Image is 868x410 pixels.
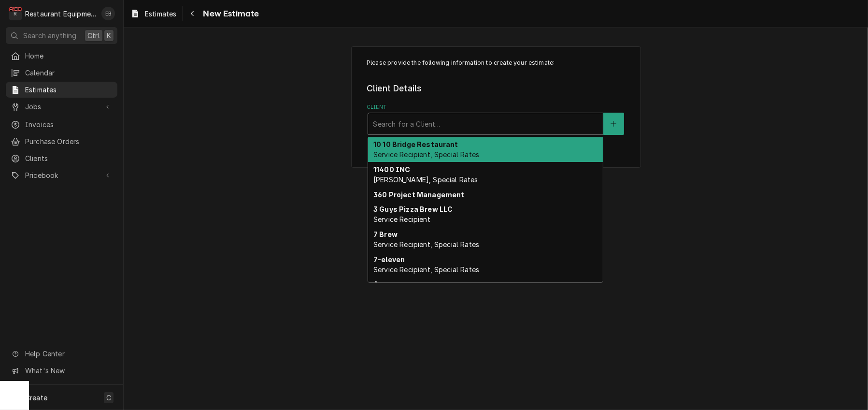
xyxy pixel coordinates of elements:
div: Estimate Create/Update [351,46,641,168]
span: Home [25,51,113,61]
div: Restaurant Equipment Diagnostics [25,9,96,19]
strong: Accurex [373,280,403,288]
span: Create [25,394,47,402]
span: Clients [25,153,113,163]
span: Service Recipient, Special Rates [373,240,479,249]
p: Please provide the following information to create your estimate: [367,59,625,67]
div: Emily Bird's Avatar [101,7,115,20]
span: Invoices [25,119,113,130]
div: R [9,7,22,20]
span: Search anything [23,30,76,41]
strong: 7 Brew [373,230,398,238]
label: Client [367,103,625,111]
a: Estimates [6,82,117,98]
a: Go to What's New [6,363,117,379]
div: EB [101,7,115,20]
strong: 3 Guys Pizza Brew LLC [373,205,453,213]
strong: 7-eleven [373,255,405,264]
legend: Client Details [367,82,625,95]
a: Go to Pricebook [6,167,117,183]
button: Search anythingCtrlK [6,27,117,44]
span: Pricebook [25,170,98,180]
svg: Create New Client [611,120,616,127]
span: New Estimate [200,7,259,20]
a: Go to Help Center [6,346,117,362]
a: Clients [6,150,117,166]
a: Go to Jobs [6,99,117,115]
strong: 360 Project Management [373,190,465,199]
span: Purchase Orders [25,136,113,146]
div: Restaurant Equipment Diagnostics's Avatar [9,7,22,20]
span: Service Recipient, Special Rates [373,265,479,274]
a: Estimates [127,6,180,22]
span: Ctrl [87,30,100,41]
span: Service Recipient, Special Rates [373,150,479,159]
span: Help Center [25,349,112,359]
span: Estimates [25,85,113,95]
a: Invoices [6,117,117,132]
span: Estimates [145,9,176,19]
a: Calendar [6,65,117,81]
div: Estimate Create/Update Form [367,59,625,135]
span: Service Recipient [373,215,430,223]
span: [PERSON_NAME], Special Rates [373,176,478,184]
span: C [106,393,111,403]
a: Home [6,48,117,64]
span: Calendar [25,68,113,78]
strong: 10 10 Bridge Restaurant [373,140,458,148]
span: What's New [25,366,112,376]
span: Jobs [25,102,98,112]
span: K [107,30,111,41]
button: Create New Client [603,113,624,135]
button: Navigate back [185,6,200,21]
a: Purchase Orders [6,133,117,149]
div: Client [367,103,625,135]
strong: 11400 INC [373,165,410,174]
